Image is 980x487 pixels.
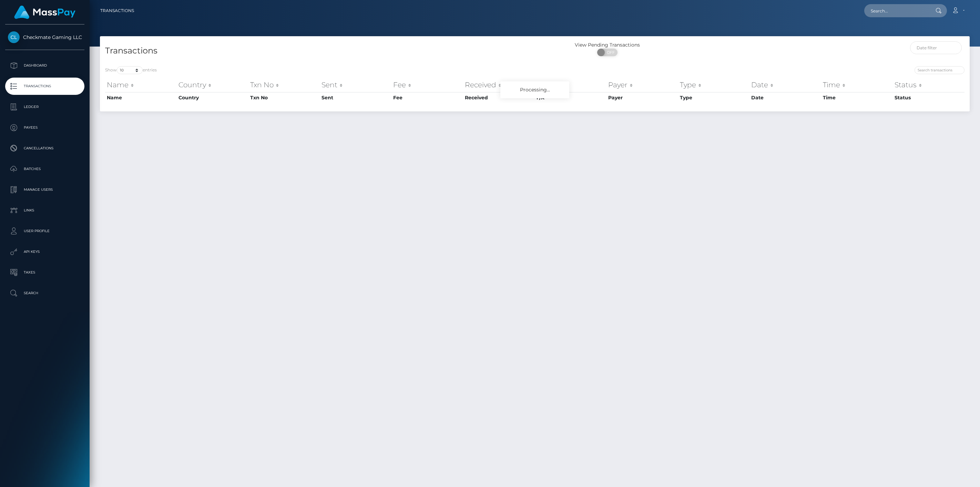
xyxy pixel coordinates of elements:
[915,66,964,74] input: Search transactions
[105,78,177,92] th: Name
[8,247,82,257] p: API Keys
[601,49,618,56] span: OFF
[463,92,535,103] th: Received
[177,78,248,92] th: Country
[5,57,84,74] a: Dashboard
[5,264,84,281] a: Taxes
[105,66,157,74] label: Show entries
[821,92,893,103] th: Time
[8,143,82,153] p: Cancellations
[177,92,248,103] th: Country
[8,164,82,174] p: Batches
[5,140,84,157] a: Cancellations
[606,92,678,103] th: Payer
[910,41,962,54] input: Date filter
[5,98,84,116] a: Ledger
[5,78,84,95] a: Transactions
[8,31,20,43] img: Checkmate Gaming LLC
[535,92,606,103] th: F/X
[248,78,320,92] th: Txn No
[5,119,84,136] a: Payees
[463,78,535,92] th: Received
[320,78,391,92] th: Sent
[8,102,82,112] p: Ledger
[678,92,750,103] th: Type
[8,81,82,91] p: Transactions
[500,81,569,98] div: Processing...
[320,92,391,103] th: Sent
[535,41,680,49] div: View Pending Transactions
[5,34,84,40] span: Checkmate Gaming LLC
[535,78,606,92] th: F/X
[5,243,84,260] a: API Keys
[5,202,84,219] a: Links
[8,122,82,133] p: Payees
[391,92,463,103] th: Fee
[391,78,463,92] th: Fee
[5,160,84,178] a: Batches
[5,222,84,240] a: User Profile
[749,92,821,103] th: Date
[8,267,82,278] p: Taxes
[8,226,82,236] p: User Profile
[606,78,678,92] th: Payer
[678,78,750,92] th: Type
[248,92,320,103] th: Txn No
[5,181,84,198] a: Manage Users
[100,3,134,18] a: Transactions
[864,4,929,17] input: Search...
[749,78,821,92] th: Date
[8,60,82,71] p: Dashboard
[893,78,964,92] th: Status
[117,66,143,74] select: Showentries
[8,185,82,195] p: Manage Users
[893,92,964,103] th: Status
[821,78,893,92] th: Time
[105,92,177,103] th: Name
[8,205,82,216] p: Links
[14,6,75,19] img: MassPay Logo
[105,45,530,57] h4: Transactions
[8,288,82,298] p: Search
[5,285,84,302] a: Search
